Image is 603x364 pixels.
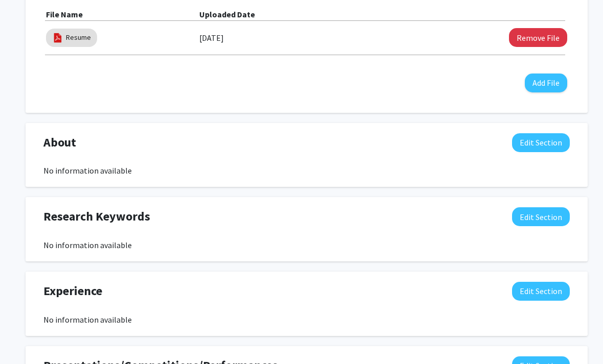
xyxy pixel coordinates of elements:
[509,29,567,47] button: Remove Resume File
[512,282,570,301] button: Edit Experience
[43,208,150,226] span: Research Keywords
[43,134,76,152] span: About
[43,282,102,301] span: Experience
[52,33,63,44] img: pdf_icon.png
[512,134,570,153] button: Edit About
[43,239,570,252] div: No information available
[8,318,43,356] iframe: Chat
[525,74,567,93] button: Add File
[43,165,570,177] div: No information available
[512,208,570,227] button: Edit Research Keywords
[199,10,255,20] b: Uploaded Date
[199,30,224,47] label: [DATE]
[46,10,83,20] b: File Name
[43,314,570,326] div: No information available
[66,33,91,43] a: Resume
